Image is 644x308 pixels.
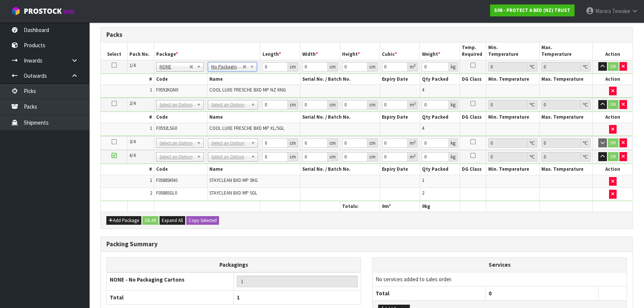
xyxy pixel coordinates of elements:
[156,177,177,183] span: F0588SKN0
[490,4,574,16] a: S08 - PROTECT A BED (NZ) TRUST
[328,100,338,109] div: cm
[593,74,632,85] th: Action
[449,138,458,148] div: kg
[209,190,257,196] span: STAYCLEAN BXD MP SGL
[382,203,384,209] span: 0
[288,152,298,161] div: cm
[142,216,158,225] button: Ok All
[11,6,20,16] img: cube-alt.png
[24,6,62,16] span: ProStock
[300,42,340,60] th: Width
[581,100,590,109] div: ℃
[486,112,540,123] th: Min. Temperature
[154,112,207,123] th: Code
[420,201,460,212] th: kg
[593,42,632,60] th: Action
[260,42,300,60] th: Length
[288,62,298,71] div: cm
[608,138,618,147] button: OK
[300,112,380,123] th: Serial No. / Batch No.
[160,216,185,225] button: Expand All
[156,87,178,93] span: F0592KGN0
[209,87,286,93] span: COOL LUXE FRESCHE BXD MP NZ KNG
[328,62,338,71] div: cm
[300,74,380,85] th: Serial No. / Batch No.
[408,62,418,71] div: m
[207,112,300,123] th: Name
[328,138,338,148] div: cm
[367,100,378,109] div: cm
[373,258,627,272] th: Services
[209,125,284,131] span: COOL LUXE FRESCHE BXD MP XL/SGL
[460,112,486,123] th: DG Class
[150,87,152,93] span: 1
[581,152,590,161] div: ℃
[595,7,611,15] span: Marara
[160,139,194,148] span: Select an Option
[101,74,154,85] th: #
[150,125,152,131] span: 1
[422,177,424,183] span: 1
[106,216,141,225] button: Add Package
[413,139,415,144] sup: 3
[380,112,420,123] th: Expiry Date
[160,100,194,109] span: Select an Option
[420,42,460,60] th: Weight
[107,290,234,304] th: Total
[186,216,219,225] button: Copy Selected
[422,190,424,196] span: 2
[101,164,154,175] th: #
[413,63,415,68] sup: 3
[608,152,618,161] button: OK
[408,100,418,109] div: m
[207,164,300,175] th: Name
[380,201,420,212] th: m³
[288,138,298,148] div: cm
[129,152,136,158] span: 4/4
[154,42,260,60] th: Package
[211,139,248,148] span: Select an Option
[408,138,418,148] div: m
[150,177,152,183] span: 1
[528,152,537,161] div: ℃
[162,217,183,224] span: Expand All
[63,8,75,15] small: WMS
[540,112,593,123] th: Max. Temperature
[528,100,537,109] div: ℃
[528,138,537,148] div: ℃
[380,42,420,60] th: Cubic
[328,152,338,161] div: cm
[408,152,418,161] div: m
[608,100,618,109] button: OK
[528,62,537,71] div: ℃
[340,201,380,212] th: Totals:
[540,74,593,85] th: Max. Temperature
[422,203,424,209] span: 0
[540,42,593,60] th: Max. Temperature
[340,42,380,60] th: Height
[129,138,136,145] span: 3/4
[540,164,593,175] th: Max. Temperature
[207,74,300,85] th: Name
[581,62,590,71] div: ℃
[413,101,415,106] sup: 3
[581,138,590,148] div: ℃
[110,276,184,283] strong: NONE - No Packaging Cartons
[107,258,361,272] th: Packagings
[380,164,420,175] th: Expiry Date
[612,7,630,15] span: Tewake
[460,74,486,85] th: DG Class
[593,112,632,123] th: Action
[106,241,627,248] h3: Packing Summary
[460,42,486,60] th: Temp. Required
[160,153,194,161] span: Select an Option
[420,74,460,85] th: Qty Packed
[156,125,177,131] span: F0592LSG0
[300,164,380,175] th: Serial No. / Batch No.
[494,7,570,13] strong: S08 - PROTECT A BED (NZ) TRUST
[380,74,420,85] th: Expiry Date
[608,62,618,71] button: OK
[237,294,240,301] span: 1
[129,62,136,68] span: 1/4
[367,62,378,71] div: cm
